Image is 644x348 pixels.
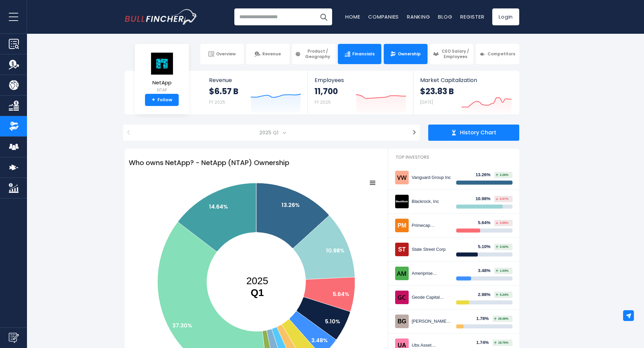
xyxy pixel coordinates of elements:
span: 2.26% [496,173,508,177]
span: 2025 Q1 [257,128,283,137]
a: Overview [200,44,244,64]
img: Bullfincher logo [125,9,198,25]
text: 5.10% [325,318,340,325]
div: 1.78% [476,316,493,322]
span: 1.03% [496,269,508,272]
div: [PERSON_NAME], [PERSON_NAME] & CO Ltd [412,319,451,324]
text: 2025 [246,275,268,298]
strong: $23.83 B [420,86,454,97]
a: Go to homepage [125,9,197,25]
a: Revenue $6.57 B FY 2025 [202,71,308,114]
span: Revenue [209,77,301,83]
a: Revenue [246,44,290,64]
div: 13.26% [475,172,494,178]
a: Login [492,8,519,25]
a: Ownership [384,44,427,64]
div: 3.48% [478,268,495,274]
span: Competitors [488,51,515,57]
span: Financials [352,51,375,57]
div: State Street Corp [412,247,451,252]
span: 18.76% [494,341,508,344]
small: [DATE] [420,99,433,105]
span: Product / Geography [303,49,332,59]
div: 2.98% [478,292,495,298]
small: NTAP [150,87,174,93]
span: Employees [315,77,406,83]
text: 10.98% [326,247,345,255]
tspan: Q1 [251,287,264,298]
a: Financials [338,44,381,64]
span: Market Capitalization [420,77,512,83]
div: 5.10% [478,244,495,250]
a: NetApp NTAP [150,52,174,94]
span: 0.02% [496,245,508,248]
text: 13.26% [282,201,300,209]
span: 26.08% [494,317,508,320]
text: 14.64% [209,203,228,211]
a: Ranking [407,13,430,20]
h1: Who owns NetApp? - NetApp (NTAP) Ownership [125,154,388,172]
text: 3.48% [311,337,328,344]
span: Revenue [262,51,281,57]
h2: Top Investors [388,149,519,166]
span: Ownership [398,51,421,57]
a: Register [460,13,484,20]
img: Ownership [9,121,19,131]
a: Market Capitalization $23.83 B [DATE] [413,71,519,114]
a: CEO Salary / Employees [430,44,473,64]
span: 2025 Q1 [138,125,405,141]
span: 5.88% [496,221,508,224]
button: Search [315,8,332,25]
span: History Chart [460,129,496,136]
a: Companies [368,13,399,20]
a: Competitors [476,44,519,64]
text: 5.64% [333,290,349,298]
strong: $6.57 B [209,86,238,97]
small: FY 2025 [209,99,225,105]
div: 10.98% [475,196,494,202]
a: Home [345,13,360,20]
a: Blog [438,13,452,20]
strong: + [152,97,155,103]
strong: 11,700 [315,86,338,97]
div: Geode Capital Management, LLC [412,295,451,300]
span: 6.87% [496,197,508,200]
span: CEO Salary / Employees [441,49,470,59]
div: Vanguard Group Inc [412,175,451,181]
img: history chart [451,130,457,135]
div: 5.64% [478,220,495,226]
span: 5.24% [496,293,508,296]
button: < [123,125,134,141]
div: Primecap Management Co/ca [412,223,451,229]
small: FY 2025 [315,99,331,105]
span: Overview [216,51,236,57]
div: Ameriprise Financial Inc [412,271,451,276]
span: NetApp [150,80,174,86]
a: +Follow [145,94,179,106]
a: Employees 11,700 FY 2025 [308,71,413,114]
a: Product / Geography [292,44,335,64]
div: Blackrock, Inc [412,199,451,205]
div: 1.74% [476,340,493,346]
text: 37.30% [172,322,192,329]
button: > [409,125,420,141]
